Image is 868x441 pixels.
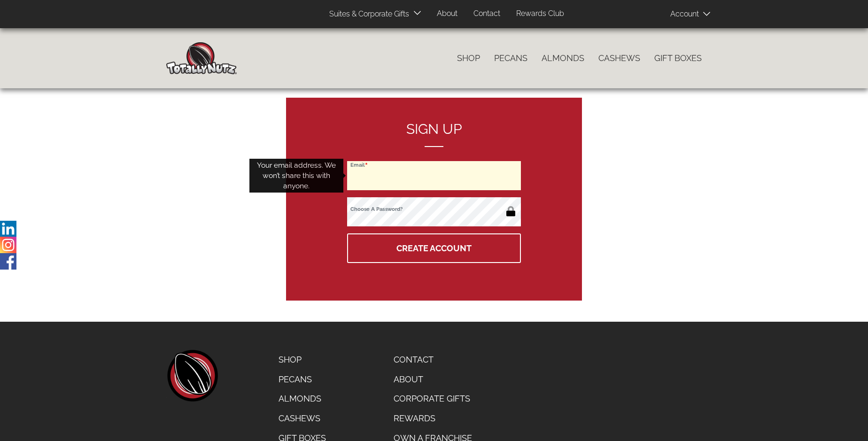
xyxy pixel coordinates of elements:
a: Almonds [271,389,333,409]
h2: Sign up [347,121,521,147]
a: Gift Boxes [647,48,709,68]
a: Pecans [487,48,535,68]
a: Suites & Corporate Gifts [322,5,412,23]
a: home [166,350,218,402]
a: Rewards Club [509,5,571,23]
a: About [387,370,479,389]
input: Email [347,161,521,190]
a: Contact [387,350,479,370]
div: Your email address. We won’t share this with anyone. [249,159,343,193]
img: Home [166,42,237,74]
a: Pecans [271,370,333,389]
a: About [430,5,465,23]
a: Cashews [591,48,647,68]
a: Rewards [387,409,479,428]
a: Shop [450,48,487,68]
a: Shop [271,350,333,370]
a: Corporate Gifts [387,389,479,409]
a: Cashews [271,409,333,428]
button: Create Account [347,233,521,263]
a: Contact [466,5,507,23]
a: Almonds [535,48,591,68]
